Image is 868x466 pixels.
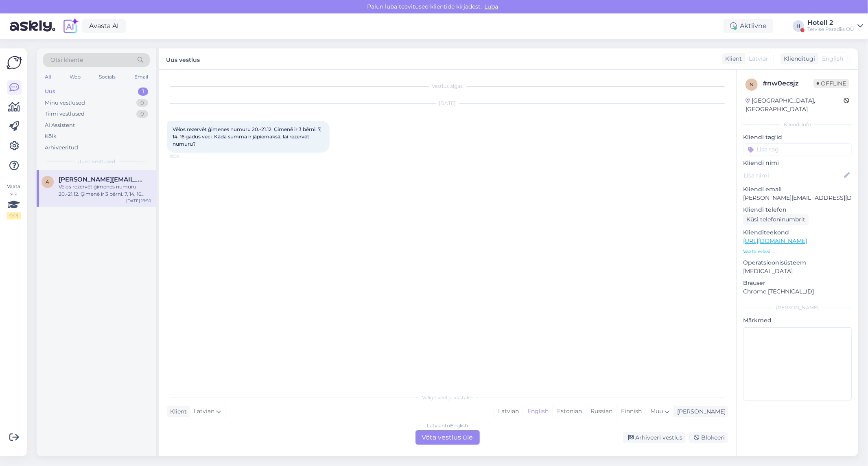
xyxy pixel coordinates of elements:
div: Russian [586,405,617,418]
p: Vaata edasi ... [743,248,852,255]
div: Uus [45,88,55,96]
span: Latvian [749,55,770,63]
img: Askly Logo [7,55,22,70]
span: Uued vestlused [78,158,116,165]
div: Latvian to English [427,422,468,429]
p: Operatsioonisüsteem [743,258,852,267]
div: Estonian [553,405,586,418]
div: All [43,72,52,82]
div: [DATE] 19:50 [126,198,151,204]
div: Arhiveeri vestlus [623,432,686,443]
div: Võta vestlus üle [415,430,480,445]
span: aleksandra.mika@inbox.lv [59,176,143,183]
a: [URL][DOMAIN_NAME] [743,237,807,245]
div: Hotell 2 [807,20,854,26]
label: Uus vestlus [166,53,200,64]
div: 0 / 3 [7,212,21,219]
span: Otsi kliente [50,56,83,64]
div: [GEOGRAPHIC_DATA], [GEOGRAPHIC_DATA] [746,96,844,114]
p: [MEDICAL_DATA] [743,267,852,276]
div: AI Assistent [45,121,75,129]
div: Vaata siia [7,183,21,219]
div: Minu vestlused [45,99,85,107]
div: Arhiveeritud [45,144,78,152]
div: Valige keel ja vastake [167,394,728,401]
div: 0 [136,99,148,107]
div: Küsi telefoninumbrit [743,214,809,225]
div: Kõik [45,132,57,140]
span: Latvian [194,407,214,416]
span: Luba [482,3,501,10]
p: Kliendi tag'id [743,133,852,142]
div: Klienditugi [781,55,815,63]
input: Lisa nimi [743,171,842,180]
p: Märkmed [743,316,852,325]
div: Web [68,72,82,82]
div: Vēlos rezervēt ģimenes numuru 20.-21.12. Ģimenē ir 3 bērni. 7, 14, 16 gadus veci. Kāda summa ir j... [59,183,151,198]
div: H [793,20,804,32]
span: n [750,81,754,88]
p: Kliendi nimi [743,159,852,167]
a: Hotell 2Tervise Paradiis OÜ [807,20,863,33]
div: Latvian [494,405,523,418]
a: Avasta AI [82,19,126,33]
div: 1 [138,88,148,96]
img: explore-ai [62,18,79,35]
span: Vēlos rezervēt ģimenes numuru 20.-21.12. Ģimenē ir 3 bērni. 7, 14, 16 gadus veci. Kāda summa ir j... [173,126,323,147]
div: 0 [136,110,148,118]
span: Offline [813,79,849,88]
div: [PERSON_NAME] [674,407,726,416]
p: Brauser [743,279,852,287]
div: Klient [722,55,742,63]
p: Kliendi telefon [743,206,852,214]
div: Email [133,72,150,82]
p: Kliendi email [743,185,852,194]
input: Lisa tag [743,143,852,155]
div: Socials [97,72,117,82]
span: English [822,55,843,63]
div: [DATE] [167,100,728,107]
div: # nw0ecsjz [763,79,813,88]
p: Klienditeekond [743,228,852,237]
div: Blokeeri [689,432,728,443]
div: [PERSON_NAME] [743,304,852,311]
div: Finnish [617,405,646,418]
div: Vestlus algas [167,83,728,90]
div: Aktiivne [724,19,773,33]
span: 19:50 [169,153,200,159]
div: English [523,405,553,418]
p: Chrome [TECHNICAL_ID] [743,287,852,296]
div: Klient [167,407,187,416]
div: Kliendi info [743,121,852,128]
span: a [46,179,50,185]
div: Tiimi vestlused [45,110,85,118]
span: Muu [650,407,663,415]
p: [PERSON_NAME][EMAIL_ADDRESS][DOMAIN_NAME] [743,194,852,202]
div: Tervise Paradiis OÜ [807,26,854,33]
